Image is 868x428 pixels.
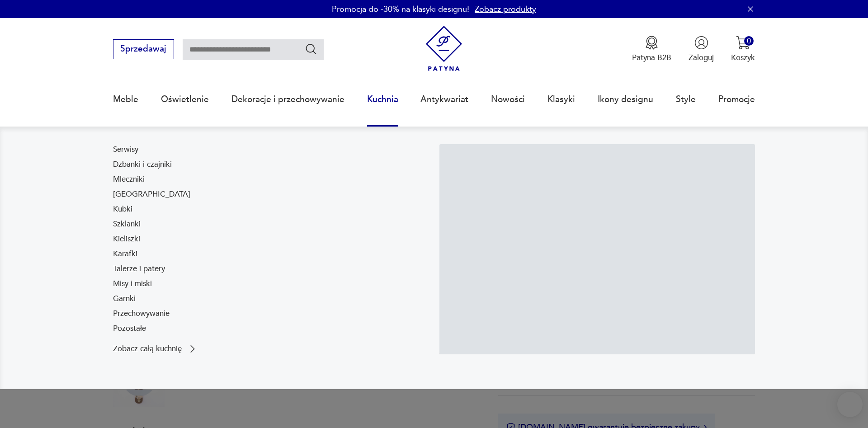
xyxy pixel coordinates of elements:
[547,79,575,120] a: Klasyki
[598,79,653,120] a: Ikony designu
[744,36,754,46] div: 0
[113,345,182,353] p: Zobacz całą kuchnię
[113,204,132,215] a: Kubki
[113,323,146,334] a: Pozostałe
[113,79,138,120] a: Meble
[736,36,750,50] img: Ikona koszyka
[632,36,671,63] button: Patyna B2B
[632,36,671,63] a: Ikona medaluPatyna B2B
[491,79,525,120] a: Nowości
[305,42,318,56] button: Szukaj
[421,26,467,71] img: Patyna - sklep z meblami i dekoracjami vintage
[113,46,174,53] a: Sprzedawaj
[367,79,398,120] a: Kuchnia
[731,36,755,63] button: 0Koszyk
[632,52,671,63] p: Patyna B2B
[475,4,536,15] a: Zobacz produkty
[231,79,344,120] a: Dekoracje i przechowywanie
[332,4,469,15] p: Promocja do -30% na klasyki designu!
[731,52,755,63] p: Koszyk
[113,234,140,245] a: Kieliszki
[645,36,659,50] img: Ikona medalu
[113,144,138,155] a: Serwisy
[113,278,152,289] a: Misy i miski
[113,308,170,319] a: Przechowywanie
[161,79,209,120] a: Oświetlenie
[113,249,137,259] a: Karafki
[694,36,708,50] img: Ikonka użytkownika
[689,36,714,63] button: Zaloguj
[420,79,468,120] a: Antykwariat
[113,189,190,200] a: [GEOGRAPHIC_DATA]
[113,39,174,59] button: Sprzedawaj
[689,52,714,63] p: Zaloguj
[676,79,696,120] a: Style
[113,159,172,170] a: Dzbanki i czajniki
[718,79,755,120] a: Promocje
[113,263,165,274] a: Talerze i patery
[113,293,136,304] a: Garnki
[113,343,198,354] a: Zobacz całą kuchnię
[113,219,141,230] a: Szklanki
[113,174,145,185] a: Mleczniki
[837,392,863,417] iframe: Smartsupp widget button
